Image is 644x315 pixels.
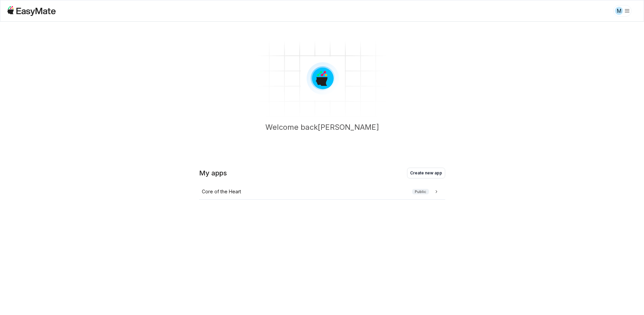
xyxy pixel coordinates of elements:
[199,184,445,200] a: Core of the HeartPublic
[407,168,445,178] button: Create new app
[199,168,227,178] h2: My apps
[615,7,623,15] div: M
[412,189,429,195] span: Public
[202,188,241,195] p: Core of the Heart
[265,122,379,143] p: Welcome back [PERSON_NAME]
